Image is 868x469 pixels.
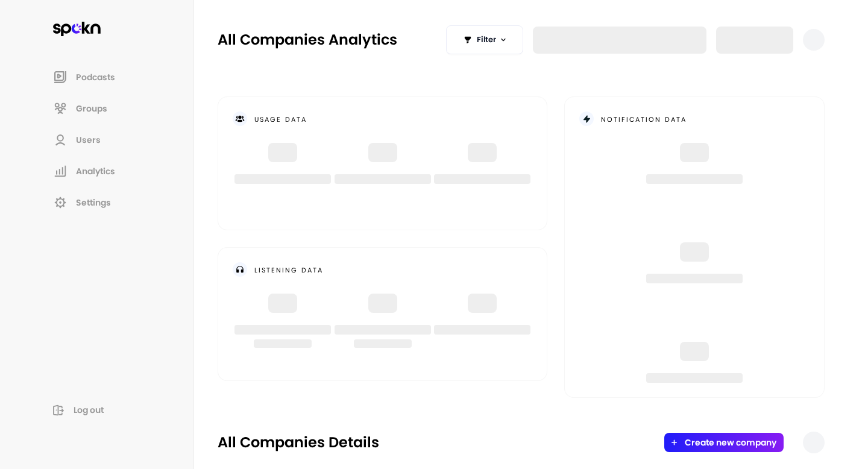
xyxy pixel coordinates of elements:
span: Log out [74,404,104,416]
button: Log out [43,399,169,421]
h2: notification data [601,113,687,124]
a: Users [43,125,169,154]
span: Analytics [76,165,115,177]
a: Settings [43,188,169,217]
h2: All Companies Analytics [218,30,397,49]
h2: All Companies Details [218,433,379,452]
button: Create new company [685,438,776,447]
h2: usage data [254,113,307,124]
span: Podcasts [76,71,115,83]
a: Podcasts [43,63,169,92]
a: Analytics [43,157,169,186]
span: Users [76,134,101,146]
span: Groups [76,102,107,115]
a: Groups [43,94,169,123]
span: Settings [76,197,111,209]
h2: listening data [254,264,323,275]
span: Filter [477,34,496,46]
button: Filter [446,25,523,54]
